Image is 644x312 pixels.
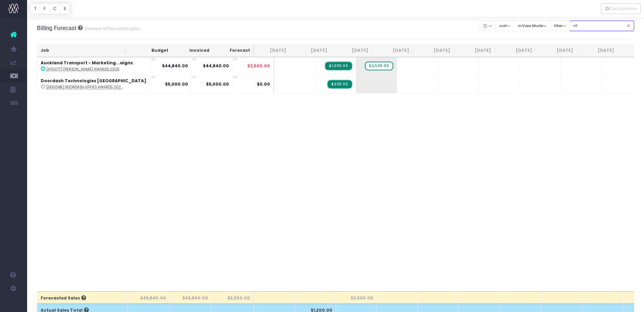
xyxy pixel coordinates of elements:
div: Vertical button group [30,3,70,14]
th: Budget [131,44,172,57]
th: Jul 25: activate to sort column ascending [254,44,295,57]
th: Sep 25: activate to sort column ascending [336,44,377,57]
span: Forecasted Sales [41,295,86,301]
td: : [37,57,151,75]
abbr: [DD0048] DoorDash Effies Awards 2025 [46,85,123,90]
button: F [40,3,50,14]
input: Search... [569,21,635,31]
th: Invoiced [172,44,213,57]
strong: $44,840.00 [162,63,188,69]
button: C [49,3,60,14]
td: : [37,75,151,93]
strong: $5,000.00 [206,81,229,87]
button: S [60,3,70,14]
button: Configuration [601,3,641,14]
th: Aug 25: activate to sort column ascending [295,44,336,57]
strong: $44,840.00 [203,63,229,69]
button: T [30,3,40,14]
strong: $5,000.00 [165,81,188,87]
span: Streamtime Invoice: INV-13523 – AT0277 Effie Awards 2025 – actual billing date: 31-08-2025 for $2... [325,62,352,70]
th: Mar 26: activate to sort column ascending [582,44,623,57]
button: sort [495,21,514,31]
button: View Mode [514,21,550,31]
span: $0.00 [257,81,270,87]
th: Oct 25: activate to sort column ascending [377,44,418,57]
strong: Doordash Technologies [GEOGRAPHIC_DATA] [41,78,146,84]
th: Dec 25: activate to sort column ascending [459,44,500,57]
div: Vertical button group [601,3,641,14]
span: Streamtime Invoice: INV-13533 – [DD0048] DoorDash Effies Awards 2025 – actual billing date: 31-08... [327,80,352,89]
th: Job: activate to sort column ascending [37,44,131,57]
img: images/default_profile_image.png [8,298,19,309]
button: filter [550,21,570,31]
span: $2,500.00 [247,63,270,69]
th: $49,840.00 [128,291,170,304]
small: Overview of forecasted sales [83,25,140,31]
span: wayahead Sales Forecast Item [365,62,393,70]
strong: Auckland Transport - Marketing...aigns [41,60,133,66]
th: Feb 26: activate to sort column ascending [541,44,582,57]
th: $2,500.00 [212,291,254,304]
span: Billing Forecast [37,25,77,31]
th: Jan 26: activate to sort column ascending [500,44,541,57]
abbr: [AT0277] Effie Awards 2025 [46,67,119,72]
th: $2,500.00 [336,291,377,304]
th: Forecast [213,44,254,57]
th: $49,840.00 [170,291,212,304]
th: Nov 25: activate to sort column ascending [418,44,459,57]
